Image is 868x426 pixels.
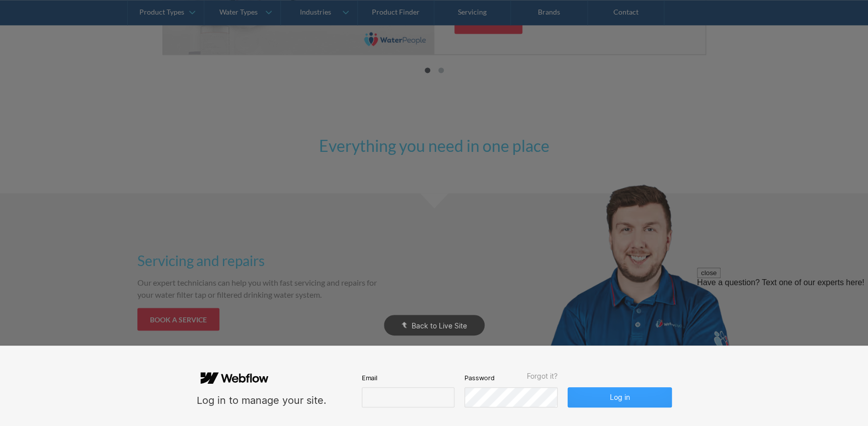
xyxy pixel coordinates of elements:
[464,373,495,382] span: Password
[412,321,467,330] span: Back to Live Site
[197,394,327,407] div: Log in to manage your site.
[568,387,671,407] button: Log in
[24,11,86,35] button: Select to open the chat widget
[50,16,78,29] span: Text us
[527,372,558,380] span: Forgot it?
[362,373,377,382] span: Email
